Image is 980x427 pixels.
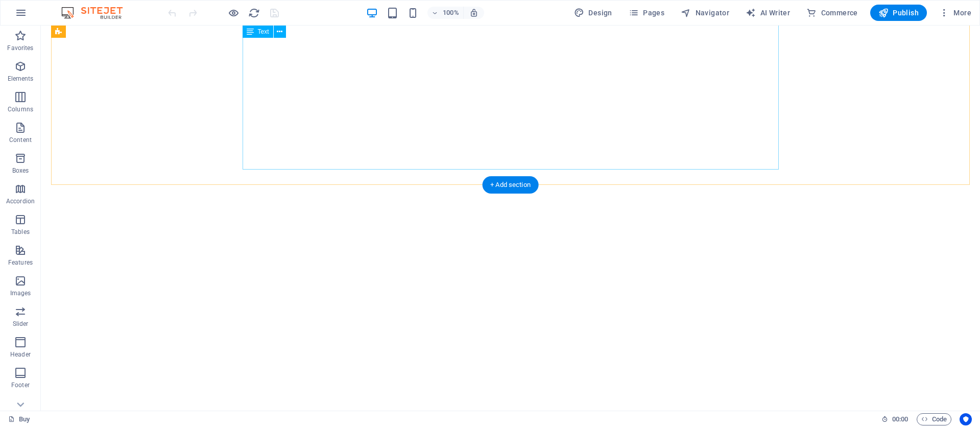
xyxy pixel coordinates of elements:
[8,75,34,83] p: Elements
[13,320,29,328] p: Slider
[9,136,32,144] p: Content
[11,228,30,236] p: Tables
[742,5,794,21] button: AI Writer
[227,7,240,19] button: Click here to leave preview mode and continue editing
[899,415,901,423] span: :
[11,381,30,389] p: Footer
[427,7,464,19] button: 100%
[960,413,972,425] button: Usercentrics
[6,197,35,205] p: Accordion
[570,5,616,21] div: Design (Ctrl+Alt+Y)
[892,413,908,425] span: 00 00
[935,5,975,21] button: More
[574,8,612,18] span: Design
[681,8,729,18] span: Navigator
[443,7,459,19] h6: 100%
[469,8,479,17] i: On resize automatically adjust zoom level to fit chosen device.
[939,8,971,18] span: More
[8,105,33,113] p: Columns
[870,5,927,21] button: Publish
[258,29,269,35] span: Text
[8,413,30,425] a: Click to cancel selection. Double-click to open Pages
[677,5,733,21] button: Navigator
[570,5,616,21] button: Design
[12,167,29,175] p: Boxes
[881,413,909,425] h6: Session time
[625,5,668,21] button: Pages
[878,8,919,18] span: Publish
[248,7,260,19] i: Reload page
[806,8,858,18] span: Commerce
[921,413,947,425] span: Code
[629,8,664,18] span: Pages
[10,350,31,359] p: Header
[59,7,135,19] img: Editor Logo
[802,5,862,21] button: Commerce
[248,7,260,19] button: reload
[8,258,33,267] p: Features
[7,44,33,52] p: Favorites
[746,8,790,18] span: AI Writer
[917,413,951,425] button: Code
[482,176,539,194] div: + Add section
[10,289,31,297] p: Images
